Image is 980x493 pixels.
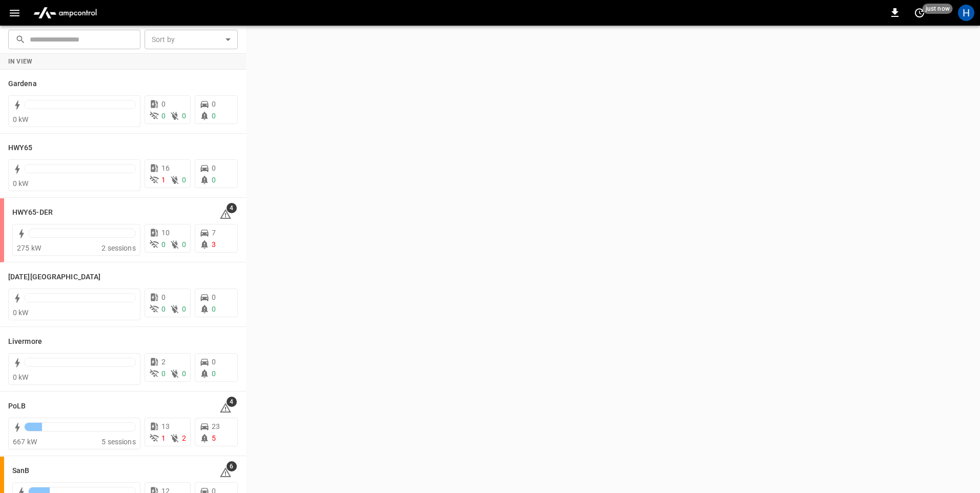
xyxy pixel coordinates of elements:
span: 0 [212,112,216,120]
span: 0 [161,240,166,249]
span: 4 [227,203,237,213]
h6: PoLB [8,401,26,412]
h6: Karma Center [8,272,100,283]
span: 2 [182,434,186,442]
span: 1 [161,176,166,184]
span: 0 [212,293,216,301]
span: 0 [161,100,166,108]
span: 0 [161,305,166,313]
span: 2 sessions [101,244,136,252]
span: 3 [212,240,216,249]
span: 5 [212,434,216,442]
span: 7 [212,229,216,237]
span: 23 [212,422,220,430]
span: 5 sessions [101,438,136,446]
span: 0 [212,305,216,313]
strong: In View [8,58,33,65]
span: 0 kW [13,309,29,317]
h6: SanB [12,465,29,477]
button: set refresh interval [911,5,928,21]
span: 0 [212,176,216,184]
span: 0 kW [13,373,29,381]
span: 0 kW [13,179,29,188]
span: just now [923,4,953,14]
span: 0 [212,369,216,378]
span: 275 kW [17,244,41,252]
span: 0 [212,358,216,366]
span: 0 [161,369,166,378]
span: 0 [212,164,216,172]
span: 667 kW [13,438,37,446]
h6: Gardena [8,78,37,90]
span: 1 [161,434,166,442]
h6: HWY65-DER [12,207,53,218]
span: 6 [227,461,237,471]
span: 0 kW [13,115,29,124]
div: profile-icon [958,5,974,21]
h6: Livermore [8,336,42,347]
span: 0 [212,100,216,108]
h6: HWY65 [8,142,33,154]
span: 0 [182,305,186,313]
span: 2 [161,358,166,366]
span: 13 [161,422,170,430]
span: 0 [182,176,186,184]
span: 0 [161,112,166,120]
span: 0 [161,293,166,301]
span: 0 [182,112,186,120]
span: 0 [182,369,186,378]
img: ampcontrol.io logo [29,3,101,23]
span: 16 [161,164,170,172]
span: 0 [182,240,186,249]
span: 4 [227,397,237,407]
span: 10 [161,229,170,237]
